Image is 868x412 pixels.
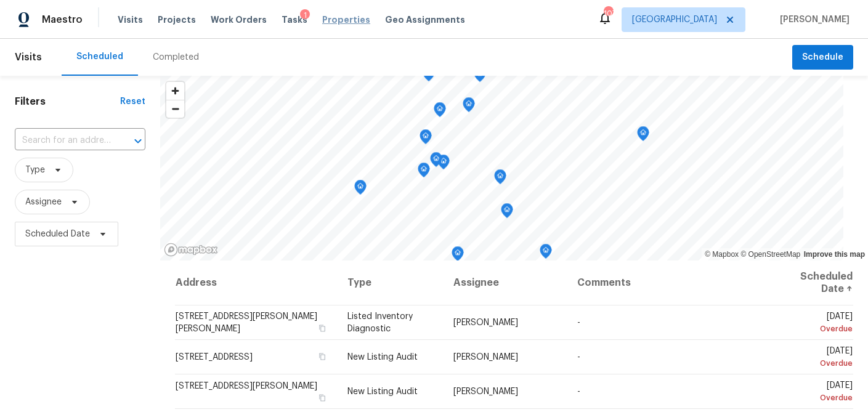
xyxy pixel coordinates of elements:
div: Scheduled [76,50,123,63]
div: Overdue [781,323,853,335]
span: Listed Inventory Diagnostic [347,312,413,333]
button: Zoom in [166,82,184,100]
span: Projects [158,14,196,26]
span: - [577,387,580,396]
div: Map marker [423,67,435,86]
div: Map marker [452,246,464,265]
button: Copy Address [317,351,328,362]
div: Map marker [637,126,649,145]
a: Improve this map [804,250,865,259]
th: Scheduled Date ↑ [771,261,853,305]
th: Assignee [444,261,567,305]
th: Address [175,261,338,305]
div: Map marker [494,169,506,188]
span: Visits [118,14,143,26]
input: Search for an address... [15,131,111,150]
span: [STREET_ADDRESS][PERSON_NAME][PERSON_NAME] [176,312,317,333]
span: [PERSON_NAME] [453,318,518,327]
span: Assignee [25,196,62,208]
a: Mapbox homepage [164,243,218,257]
button: Open [129,132,147,150]
th: Type [338,261,444,305]
div: Map marker [430,152,442,171]
span: Scheduled Date [25,228,90,240]
h1: Filters [15,95,120,108]
button: Copy Address [317,392,328,403]
span: Geo Assignments [385,14,465,26]
span: Work Orders [211,14,267,26]
div: Overdue [781,392,853,404]
span: Zoom out [166,100,184,118]
button: Zoom out [166,100,184,118]
span: [STREET_ADDRESS][PERSON_NAME] [176,382,317,390]
div: Reset [120,95,145,108]
canvas: Map [160,76,843,261]
a: Mapbox [705,250,739,259]
span: [DATE] [781,381,853,404]
span: New Listing Audit [347,387,418,396]
span: [DATE] [781,312,853,335]
div: Map marker [540,244,552,263]
button: Copy Address [317,323,328,334]
a: OpenStreetMap [740,250,800,259]
div: Map marker [418,163,430,182]
div: Map marker [437,155,450,174]
span: [PERSON_NAME] [453,353,518,362]
span: Maestro [42,14,83,26]
button: Schedule [792,45,853,70]
span: [PERSON_NAME] [775,14,850,26]
span: New Listing Audit [347,353,418,362]
div: Completed [153,51,199,63]
span: Visits [15,44,42,71]
span: - [577,353,580,362]
div: Map marker [501,203,513,222]
span: - [577,318,580,327]
span: [DATE] [781,347,853,370]
div: Map marker [420,129,432,148]
div: Map marker [474,67,486,86]
th: Comments [567,261,771,305]
span: Type [25,164,45,176]
div: Map marker [463,97,475,116]
div: 1 [300,9,310,22]
span: [PERSON_NAME] [453,387,518,396]
span: [GEOGRAPHIC_DATA] [632,14,717,26]
div: Map marker [434,102,446,121]
div: Overdue [781,357,853,370]
span: Properties [322,14,370,26]
div: Map marker [354,180,367,199]
span: [STREET_ADDRESS] [176,353,253,362]
div: 107 [604,7,612,20]
span: Schedule [802,50,843,65]
span: Tasks [282,15,307,24]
